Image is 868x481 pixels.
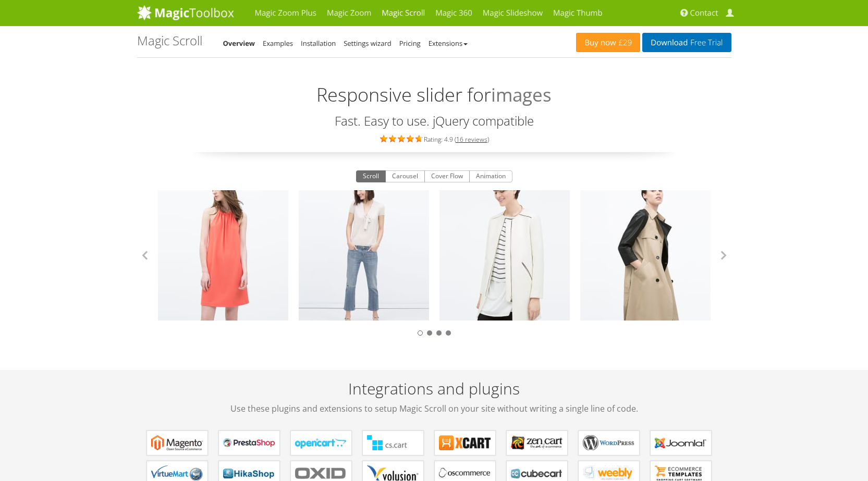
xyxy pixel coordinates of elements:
[263,39,293,48] a: Examples
[137,133,731,144] div: Rating: 4.9 ( )
[655,465,707,481] b: Magic Scroll for ecommerce Templates
[137,380,731,415] h2: Integrations and plugins
[583,465,635,481] b: Magic Scroll for Weebly
[576,33,640,52] a: Buy now£29
[344,39,392,48] a: Settings wizard
[456,135,487,144] a: 16 reviews
[367,435,419,451] b: Magic Scroll for CS-Cart
[688,39,723,47] span: Free Trial
[650,430,712,455] a: Magic Scroll for Joomla
[151,465,203,481] b: Magic Scroll for VirtueMart
[434,430,496,455] a: Magic Scroll for X-Cart
[469,170,512,183] button: Animation
[301,39,336,48] a: Installation
[399,39,421,48] a: Pricing
[223,435,275,451] b: Magic Scroll for PrestaShop
[424,170,470,183] button: Cover Flow
[690,8,718,18] span: Contact
[511,465,563,481] b: Magic Scroll for CubeCart
[137,34,202,47] h1: Magic Scroll
[223,39,255,48] a: Overview
[642,33,731,52] a: DownloadFree Trial
[218,430,280,455] a: Magic Scroll for PrestaShop
[295,435,347,451] b: Magic Scroll for OpenCart
[137,114,731,128] h3: Fast. Easy to use. jQuery compatible
[616,39,632,47] span: £29
[439,435,491,451] b: Magic Scroll for X-Cart
[655,435,707,451] b: Magic Scroll for Joomla
[290,430,352,455] a: Magic Scroll for OpenCart
[137,402,731,415] span: Use these plugins and extensions to setup Magic Scroll on your site without writing a single line...
[583,435,635,451] b: Magic Scroll for WordPress
[223,465,275,481] b: Magic Scroll for HikaShop
[137,5,234,20] img: MagicToolbox.com - Image tools for your website
[356,170,386,183] button: Scroll
[295,465,347,481] b: Magic Scroll for OXID
[146,430,208,455] a: Magic Scroll for Magento
[578,430,640,455] a: Magic Scroll for WordPress
[151,435,203,451] b: Magic Scroll for Magento
[506,430,568,455] a: Magic Scroll for Zen Cart
[511,435,563,451] b: Magic Scroll for Zen Cart
[367,465,419,481] b: Magic Scroll for Volusion
[362,430,424,455] a: Magic Scroll for CS-Cart
[429,39,468,48] a: Extensions
[491,81,552,109] span: images
[137,71,731,109] h2: Responsive slider for
[439,465,491,481] b: Magic Scroll for osCommerce
[385,170,425,183] button: Carousel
